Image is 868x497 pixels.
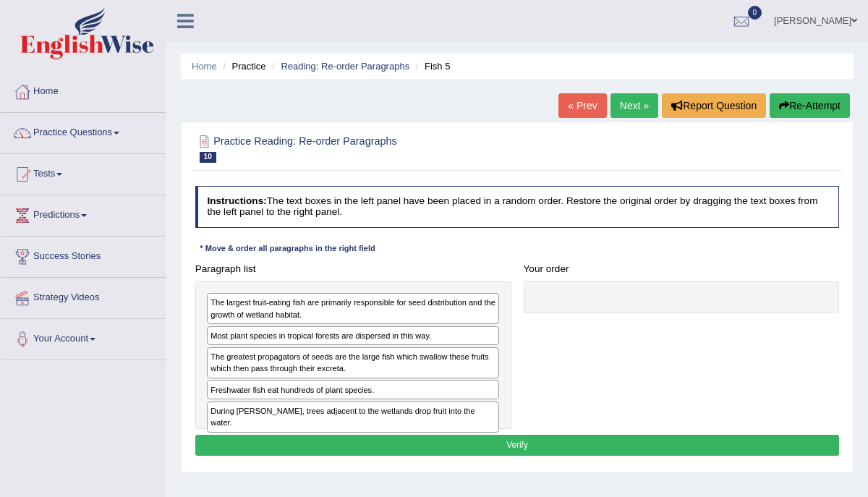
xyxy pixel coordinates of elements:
[192,61,217,72] a: Home
[1,113,166,149] a: Practice Questions
[195,186,840,227] h4: The text boxes in the left panel have been placed in a random order. Restore the original order b...
[207,195,266,206] b: Instructions:
[412,59,451,73] li: Fish 5
[662,93,766,118] button: Report Question
[195,435,840,456] button: Verify
[558,93,606,118] a: « Prev
[1,195,166,231] a: Predictions
[1,278,166,314] a: Strategy Videos
[207,326,499,346] div: Most plant species in tropical forests are dispersed in this way.
[1,237,166,273] a: Success Stories
[1,319,166,355] a: Your Account
[748,6,762,20] span: 0
[200,152,216,163] span: 10
[207,293,499,324] div: The largest fruit-eating fish are primarily responsible for seed distribution and the growth of w...
[610,93,658,118] a: Next »
[524,264,840,275] h4: Your order
[281,61,409,72] a: Reading: Re-order Paragraphs
[195,132,595,163] h2: Practice Reading: Re-order Paragraphs
[219,59,265,73] li: Practice
[207,380,499,399] div: Freshwater fish eat hundreds of plant species.
[207,347,499,378] div: The greatest propagators of seeds are the large fish which swallow these fruits which then pass t...
[1,154,166,190] a: Tests
[195,243,380,255] div: * Move & order all paragraphs in the right field
[195,264,511,275] h4: Paragraph list
[207,402,499,433] div: During [PERSON_NAME], trees adjacent to the wetlands drop fruit into the water.
[1,72,166,108] a: Home
[770,93,850,118] button: Re-Attempt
